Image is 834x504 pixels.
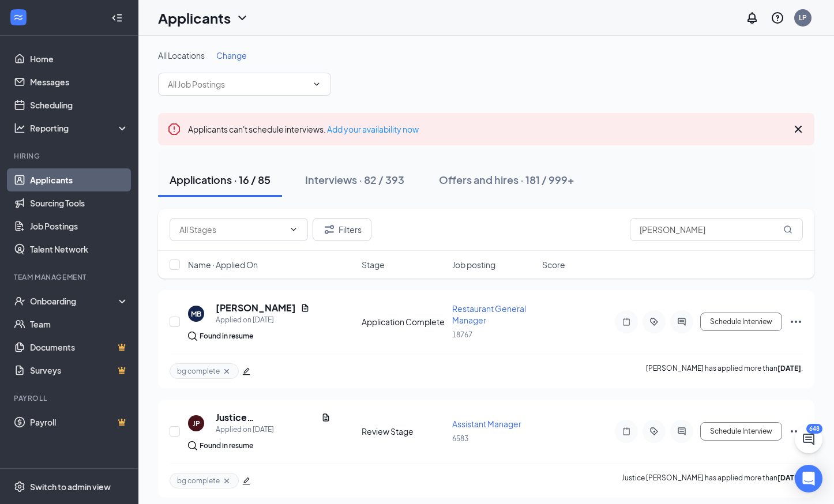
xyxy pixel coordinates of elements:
div: JP [193,419,200,428]
span: Restaurant General Manager [452,303,526,325]
span: All Locations [158,50,205,61]
span: 18767 [452,330,472,339]
input: Search in applications [630,218,803,241]
div: Offers and hires · 181 / 999+ [439,172,574,187]
svg: Ellipses [789,315,803,329]
span: 6583 [452,434,468,443]
svg: UserCheck [14,295,25,307]
button: ChatActive [795,426,822,453]
div: Found in resume [200,330,253,342]
a: Scheduling [30,93,129,116]
span: Name · Applied On [188,259,258,270]
a: Messages [30,70,129,93]
div: Reporting [30,122,129,134]
span: bg complete [177,366,220,376]
div: Applied on [DATE] [216,424,330,435]
div: 648 [806,424,822,434]
div: Hiring [14,151,126,161]
span: edit [242,477,250,485]
svg: ChevronDown [312,80,321,89]
div: LP [799,13,807,22]
a: SurveysCrown [30,359,129,382]
span: Change [216,50,247,61]
svg: ActiveTag [647,317,661,326]
button: Schedule Interview [700,422,782,441]
span: Job posting [452,259,495,270]
img: search.bf7aa3482b7795d4f01b.svg [188,332,197,341]
button: Schedule Interview [700,313,782,331]
svg: Cross [222,367,231,376]
a: Team [30,313,129,336]
svg: Note [619,317,633,326]
p: Justice [PERSON_NAME] has applied more than . [622,473,803,488]
img: search.bf7aa3482b7795d4f01b.svg [188,441,197,450]
div: Found in resume [200,440,253,452]
span: Stage [362,259,385,270]
svg: QuestionInfo [771,11,784,25]
svg: Note [619,427,633,436]
svg: Document [321,413,330,422]
div: Team Management [14,272,126,282]
a: Talent Network [30,238,129,261]
div: Application Complete [362,316,445,328]
svg: Ellipses [789,424,803,438]
svg: Collapse [111,12,123,24]
h1: Applicants [158,8,231,28]
span: bg complete [177,476,220,486]
span: Score [542,259,565,270]
input: All Stages [179,223,284,236]
svg: ActiveTag [647,427,661,436]
svg: Cross [791,122,805,136]
svg: ChevronDown [235,11,249,25]
span: Assistant Manager [452,419,521,429]
svg: ChevronDown [289,225,298,234]
svg: ActiveChat [675,317,689,326]
svg: ActiveChat [675,427,689,436]
h5: [PERSON_NAME] [216,302,296,314]
a: Applicants [30,168,129,191]
div: MB [191,309,201,319]
a: Add your availability now [327,124,419,134]
svg: Filter [322,223,336,236]
a: PayrollCrown [30,411,129,434]
svg: Analysis [14,122,25,134]
a: Job Postings [30,215,129,238]
div: Interviews · 82 / 393 [305,172,404,187]
span: edit [242,367,250,375]
h5: Justice [PERSON_NAME] [216,411,317,424]
svg: Cross [222,476,231,486]
b: [DATE] [777,364,801,373]
p: [PERSON_NAME] has applied more than . [646,363,803,379]
input: All Job Postings [168,78,307,91]
svg: Notifications [745,11,759,25]
span: Applicants can't schedule interviews. [188,124,419,134]
a: DocumentsCrown [30,336,129,359]
svg: Error [167,122,181,136]
div: Review Stage [362,426,445,437]
div: Payroll [14,393,126,403]
div: Open Intercom Messenger [795,465,822,492]
svg: Document [300,303,310,313]
button: Filter Filters [313,218,371,241]
div: Applications · 16 / 85 [170,172,271,187]
div: Applied on [DATE] [216,314,310,326]
a: Sourcing Tools [30,191,129,215]
div: Switch to admin view [30,481,111,492]
svg: Settings [14,481,25,492]
svg: WorkstreamLogo [13,12,24,23]
a: Home [30,47,129,70]
div: Onboarding [30,295,119,307]
b: [DATE] [777,473,801,482]
svg: MagnifyingGlass [783,225,792,234]
svg: ChatActive [802,432,816,446]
